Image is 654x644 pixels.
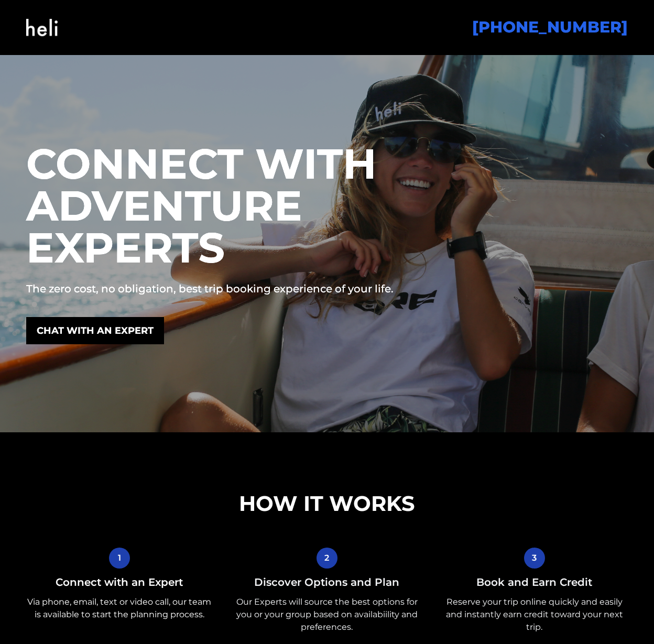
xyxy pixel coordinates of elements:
img: Heli OS Logo [26,6,58,49]
a: CHAT WITH AN EXPERT [26,317,164,344]
p: Our Experts will source the best options for you or your group based on availabiility and prefere... [234,596,420,634]
a: [PHONE_NUMBER] [472,17,628,37]
button: 1 [109,548,130,569]
h2: HOW IT WORKS [26,491,628,516]
h5: Connect with an Expert [26,575,213,590]
p: The zero cost, no obligation, best trip booking experience of your life. [26,281,472,296]
h5: Book and Earn Credit [441,575,628,590]
p: Via phone, email, text or video call, our team is available to start the planning process. [26,596,213,621]
h5: Discover Options and Plan [234,575,420,590]
p: Reserve your trip online quickly and easily and instantly earn credit toward your next trip. [441,596,628,634]
h1: CONNECT WITH ADVENTURE EXPERTS [26,143,472,269]
button: 3 [524,548,545,569]
button: 2 [317,548,337,569]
